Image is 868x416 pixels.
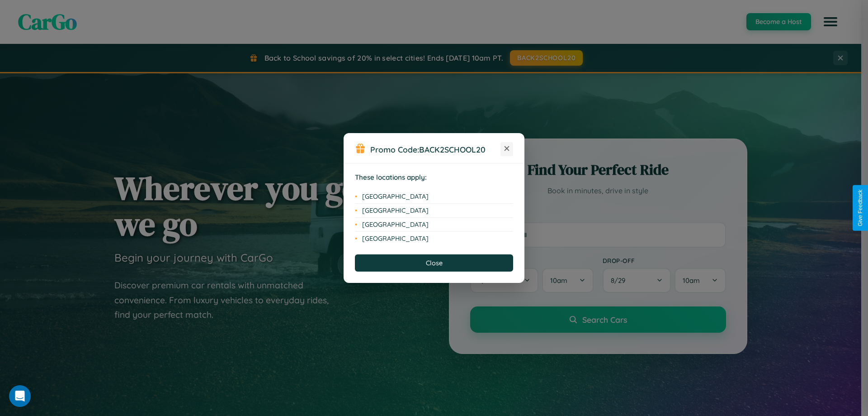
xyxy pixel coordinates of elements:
[355,173,427,182] strong: These locations apply:
[355,204,513,218] li: [GEOGRAPHIC_DATA]
[857,190,863,226] div: Give Feedback
[370,144,500,154] h3: Promo Code:
[419,144,486,154] b: BACK2SCHOOL20
[355,218,513,232] li: [GEOGRAPHIC_DATA]
[355,254,513,272] button: Close
[9,385,31,407] div: Open Intercom Messenger
[355,190,513,204] li: [GEOGRAPHIC_DATA]
[355,232,513,245] li: [GEOGRAPHIC_DATA]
